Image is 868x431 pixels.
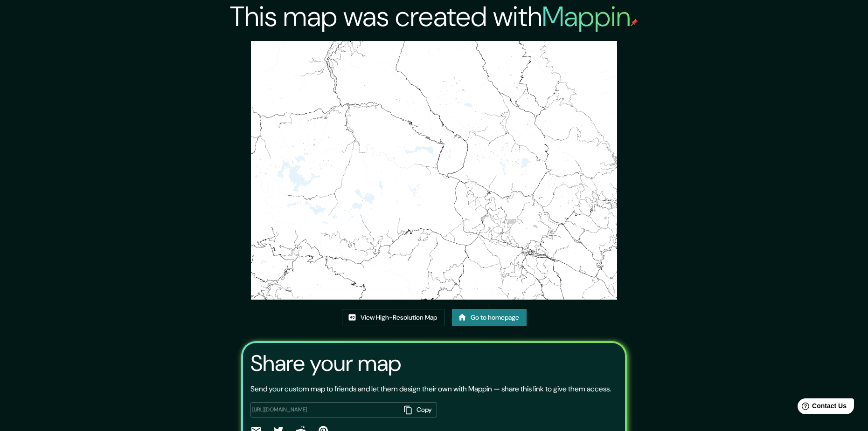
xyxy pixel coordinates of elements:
[631,19,638,26] img: mappin-pin
[250,383,611,395] p: Send your custom map to friends and let them design their own with Mappin — share this link to gi...
[250,350,401,376] h3: Share your map
[342,309,444,326] a: View High-Resolution Map
[251,41,617,300] img: created-map
[785,395,858,421] iframe: Help widget launcher
[401,402,437,417] button: Copy
[452,309,527,326] a: Go to homepage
